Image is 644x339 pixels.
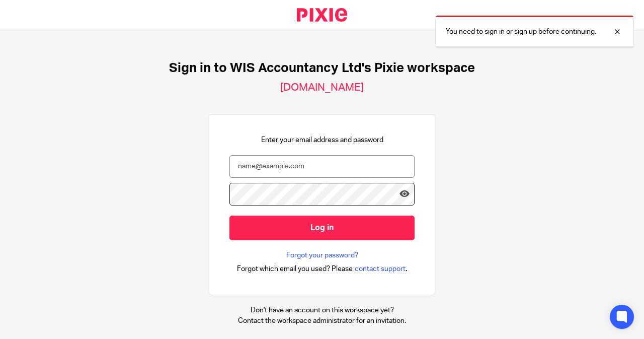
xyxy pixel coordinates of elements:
span: contact support [355,264,406,274]
h1: Sign in to WIS Accountancy Ltd's Pixie workspace [169,60,475,76]
span: Forgot which email you used? Please [237,264,353,274]
a: Forgot your password? [286,250,358,260]
p: Contact the workspace administrator for an invitation. [238,316,406,326]
p: Don't have an account on this workspace yet? [238,305,406,315]
div: . [237,263,408,275]
p: You need to sign in or sign up before continuing. [446,27,596,37]
input: Log in [229,216,415,240]
p: Enter your email address and password [261,135,383,145]
h2: [DOMAIN_NAME] [280,81,364,94]
input: name@example.com [229,155,415,178]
